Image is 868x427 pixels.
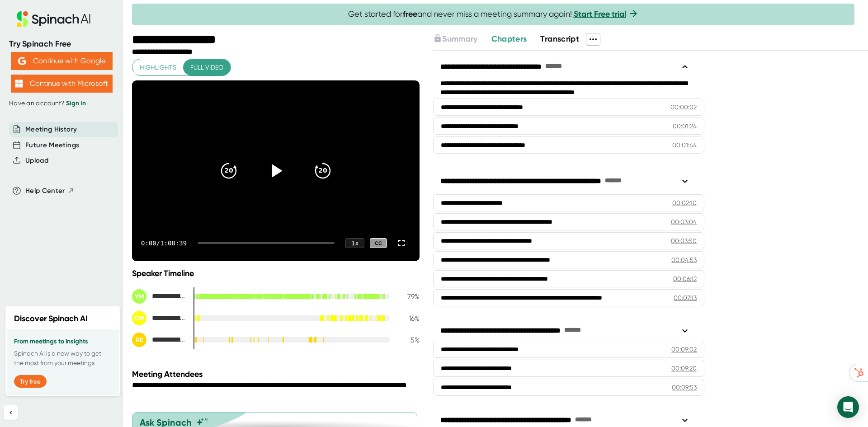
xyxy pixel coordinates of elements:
div: Speaker Timeline [132,268,420,278]
div: 00:01:44 [672,141,697,150]
div: 00:02:10 [672,198,697,207]
div: YM [132,289,146,304]
b: free [403,9,417,19]
div: 79 % [397,292,420,301]
div: 00:01:24 [673,122,697,131]
div: 00:04:53 [671,255,697,264]
div: 00:03:50 [671,236,697,245]
div: CC [370,238,387,249]
button: Collapse sidebar [4,405,18,420]
button: Full video [183,59,231,76]
span: Highlights [140,62,176,73]
a: Sign in [66,99,86,107]
div: OM [132,311,146,325]
button: Try free [14,375,47,388]
div: Try Spinach Free [9,39,114,49]
div: Upgrade to access [433,33,491,46]
div: 00:09:53 [672,383,697,392]
button: Meeting History [25,124,77,135]
div: 5 % [397,336,420,344]
span: Full video [190,62,223,73]
div: Meeting Attendees [132,369,422,379]
button: Transcript [540,33,579,45]
div: 00:09:02 [671,345,697,354]
span: Transcript [540,34,579,44]
div: Rami El-Chafei [132,333,186,347]
div: RE [132,333,146,347]
div: Operations Manager [132,311,186,325]
div: Yasir Maigari [132,289,186,304]
span: Summary [442,34,477,44]
img: Aehbyd4JwY73AAAAAElFTkSuQmCC [18,57,26,65]
div: 1 x [345,238,364,248]
h3: From meetings to insights [14,338,112,345]
a: Start Free trial [574,9,626,19]
button: Future Meetings [25,140,79,150]
h2: Discover Spinach AI [14,313,88,325]
div: 00:03:04 [671,217,697,226]
div: 00:00:02 [670,103,697,112]
span: Chapters [491,34,527,44]
div: Open Intercom Messenger [837,396,859,418]
button: Summary [433,33,477,45]
div: 0:00 / 1:08:39 [141,239,187,247]
button: Chapters [491,33,527,45]
div: 00:07:13 [674,293,697,302]
div: 00:09:20 [671,364,697,373]
div: Have an account? [9,99,114,108]
span: Get started for and never miss a meeting summary again! [348,9,639,19]
button: Upload [25,155,48,166]
div: 00:06:12 [673,274,697,283]
button: Continue with Microsoft [11,75,113,93]
button: Continue with Google [11,52,113,70]
button: Highlights [132,59,184,76]
span: Help Center [25,186,65,196]
p: Spinach AI is a new way to get the most from your meetings [14,349,112,368]
button: Help Center [25,186,75,196]
div: 16 % [397,314,420,323]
